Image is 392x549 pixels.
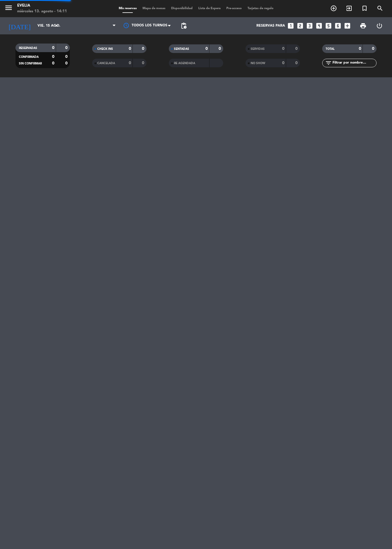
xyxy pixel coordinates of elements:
strong: 0 [359,47,361,51]
strong: 0 [142,61,145,65]
i: add_box [344,22,351,29]
i: looks_4 [315,22,323,29]
i: arrow_drop_down [53,22,60,29]
span: Mapa de mesas [140,7,168,10]
span: RE AGENDADA [174,62,195,65]
i: exit_to_app [346,5,353,12]
strong: 0 [295,61,299,65]
div: LOG OUT [371,17,388,34]
strong: 0 [372,47,375,51]
span: pending_actions [180,22,187,29]
strong: 0 [52,55,54,59]
strong: 0 [205,47,208,51]
strong: 0 [65,55,69,59]
strong: 0 [52,46,54,50]
strong: 0 [65,61,69,65]
i: turned_in_not [361,5,368,12]
strong: 0 [65,46,69,50]
i: looks_6 [334,22,342,29]
strong: 0 [52,61,54,65]
button: menu [4,3,13,14]
span: Reservas para [256,24,285,28]
span: print [360,22,367,29]
i: looks_two [296,22,304,29]
span: Mis reservas [116,7,140,10]
span: Pre-acceso [223,7,245,10]
div: Evelia [17,3,67,9]
strong: 0 [142,47,145,51]
i: looks_one [287,22,294,29]
i: power_settings_new [376,22,383,29]
i: search [377,5,383,12]
strong: 0 [129,47,131,51]
span: NO SHOW [251,62,265,65]
strong: 0 [282,61,284,65]
span: TOTAL [326,48,334,50]
i: menu [4,3,13,12]
span: CANCELADA [97,62,115,65]
input: Filtrar por nombre... [332,60,376,66]
span: Lista de Espera [195,7,223,10]
strong: 0 [295,47,299,51]
i: add_circle_outline [330,5,337,12]
i: looks_3 [306,22,313,29]
span: SERVIDAS [251,48,265,50]
i: looks_5 [325,22,332,29]
span: Tarjetas de regalo [245,7,276,10]
strong: 0 [129,61,131,65]
span: RESERVADAS [19,47,37,50]
span: SIN CONFIRMAR [19,62,42,65]
strong: 0 [282,47,284,51]
span: CONFIRMADA [19,56,39,58]
span: Disponibilidad [168,7,195,10]
span: SENTADAS [174,48,189,50]
strong: 0 [219,47,222,51]
div: miércoles 13. agosto - 14:11 [17,9,67,14]
span: CHECK INS [97,48,113,50]
i: [DATE] [4,19,35,32]
i: filter_list [325,60,332,66]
